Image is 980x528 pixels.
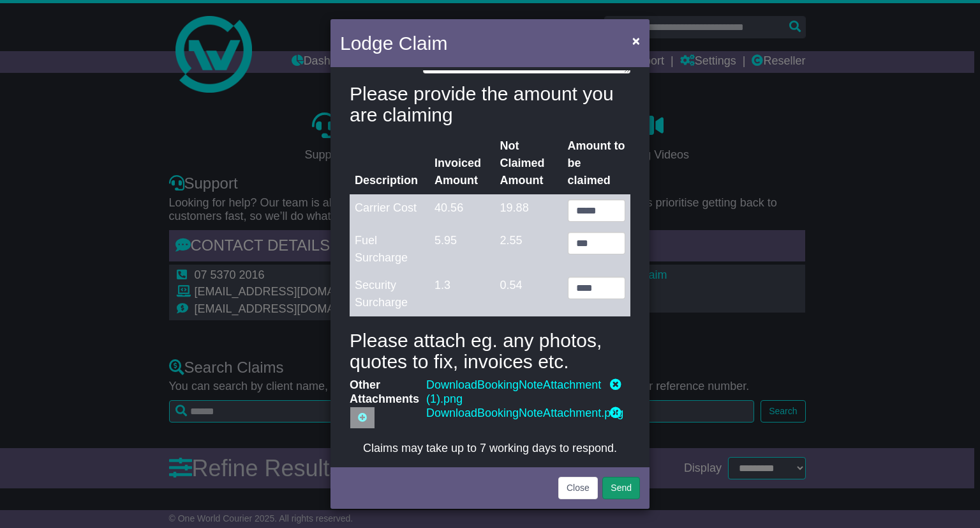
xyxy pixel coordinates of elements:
td: Fuel Surcharge [350,227,429,272]
a: DownloadBookingNoteAttachment.png [426,407,623,419]
td: 5.95 [429,227,495,272]
div: Claims may take up to 7 working days to respond. [350,442,630,456]
td: 40.56 [429,194,495,227]
button: Close [626,27,646,54]
th: Not Claimed Amount [495,132,563,194]
h4: Please provide the amount you are claiming [350,83,630,125]
th: Amount to be claimed [563,132,630,194]
th: Invoiced Amount [429,132,495,194]
button: Send [602,477,640,499]
h4: Please attach eg. any photos, quotes to fix, invoices etc. [350,330,630,372]
label: Other Attachments [343,378,417,428]
td: 2.55 [495,227,563,272]
td: Security Surcharge [350,272,429,316]
td: 0.54 [495,272,563,316]
th: Description [350,132,429,194]
span: × [632,33,640,48]
button: Close [558,477,598,499]
a: DownloadBookingNoteAttachment (1).png [426,378,601,405]
td: 1.3 [429,272,495,316]
td: 19.88 [495,194,563,227]
td: Carrier Cost [350,194,429,227]
h4: Lodge Claim [340,29,447,58]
